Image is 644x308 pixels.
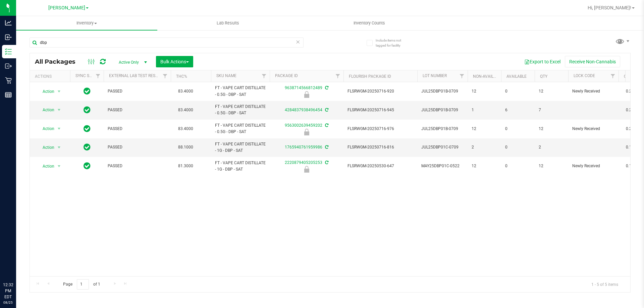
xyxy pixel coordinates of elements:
[55,162,63,171] span: select
[157,16,299,30] a: Lab Results
[160,59,189,64] span: Bulk Actions
[108,163,167,169] span: PASSED
[48,5,85,11] span: [PERSON_NAME]
[175,142,197,152] span: 88.1000
[37,124,55,133] span: Action
[324,123,328,128] span: Sync from Compliance System
[84,161,91,171] span: In Sync
[3,282,13,300] p: 12:32 PM EDT
[472,88,497,95] span: 12
[215,160,266,173] span: FT - VAPE CART DISTILLATE - 1G - DBP - SAT
[324,85,328,90] span: Sync from Compliance System
[539,144,564,150] span: 2
[540,74,547,79] a: Qty
[108,88,167,95] span: PASSED
[160,70,171,82] a: Filter
[275,73,298,78] a: Package ID
[3,300,13,305] p: 08/25
[344,20,394,26] span: Inventory Counts
[5,91,12,98] inline-svg: Reports
[16,16,157,30] a: Inventory
[108,107,167,113] span: PASSED
[472,107,497,113] span: 1
[299,16,440,30] a: Inventory Counts
[108,126,167,132] span: PASSED
[296,38,300,46] span: Clear
[75,73,101,78] a: Sync Status
[505,144,531,150] span: 0
[347,144,413,150] span: FLSRWGM-20250716-816
[16,20,157,26] span: Inventory
[607,70,619,82] a: Filter
[7,254,27,274] iframe: Resource center
[215,141,266,154] span: FT - VAPE CART DISTILLATE - 1G - DBP - SAT
[324,108,328,112] span: Sync from Compliance System
[37,143,55,152] span: Action
[423,73,447,78] a: Lot Number
[539,107,564,113] span: 7
[574,73,595,78] a: Lock Code
[332,70,343,82] a: Filter
[623,105,642,115] span: 0.2330
[539,88,564,95] span: 12
[37,87,55,96] span: Action
[376,38,409,48] span: Include items not tagged for facility
[215,85,266,98] span: FT - VAPE CART DISTILLATE - 0.5G - DBP - SAT
[347,88,413,95] span: FLSRWGM-20250716-920
[285,108,322,112] a: 4284837938496454
[505,163,531,169] span: 0
[84,142,91,152] span: In Sync
[5,63,12,69] inline-svg: Outbound
[57,279,106,290] span: Page of 1
[285,85,322,90] a: 9638714566812489
[472,144,497,150] span: 2
[347,107,413,113] span: FLSRWGM-20250716-945
[84,86,91,96] span: In Sync
[109,73,162,78] a: External Lab Test Result
[156,56,193,67] button: Bulk Actions
[5,77,12,84] inline-svg: Retail
[349,74,391,79] a: Flourish Package ID
[457,70,468,82] a: Filter
[572,163,614,169] span: Newly Received
[5,19,12,26] inline-svg: Analytics
[285,160,322,165] a: 2220879405205253
[175,124,197,134] span: 83.4000
[623,86,642,96] span: 0.2330
[565,56,620,67] button: Receive Non-Cannabis
[623,142,642,152] span: 0.1990
[215,104,266,116] span: FT - VAPE CART DISTILLATE - 0.5G - DBP - SAT
[588,5,631,10] span: Hi, [PERSON_NAME]!
[285,145,322,149] a: 1765940761959986
[35,58,82,65] span: All Packages
[55,87,63,96] span: select
[176,74,187,79] a: THC%
[37,105,55,115] span: Action
[539,126,564,132] span: 12
[623,124,642,134] span: 0.2330
[473,74,503,79] a: Non-Available
[586,279,624,289] span: 1 - 5 of 5 items
[505,107,531,113] span: 6
[5,34,12,41] inline-svg: Inbound
[77,279,89,290] input: 1
[472,163,497,169] span: 12
[215,122,266,135] span: FT - VAPE CART DISTILLATE - 0.5G - DBP - SAT
[506,74,527,79] a: Available
[259,70,270,82] a: Filter
[572,88,614,95] span: Newly Received
[421,126,464,132] span: JUL25DBP01B-0709
[421,107,464,113] span: JUL25DBP01B-0709
[55,124,63,133] span: select
[324,160,328,165] span: Sync from Compliance System
[269,129,344,135] div: Newly Received
[269,91,344,98] div: Newly Received
[93,70,104,82] a: Filter
[5,48,12,55] inline-svg: Inventory
[35,74,67,79] div: Actions
[421,88,464,95] span: JUL25DBP01B-0709
[624,74,635,79] a: CBD%
[421,163,464,169] span: MAY25DBP01C-0522
[30,38,304,48] input: Search Package ID, Item Name, SKU, Lot or Part Number...
[84,105,91,115] span: In Sync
